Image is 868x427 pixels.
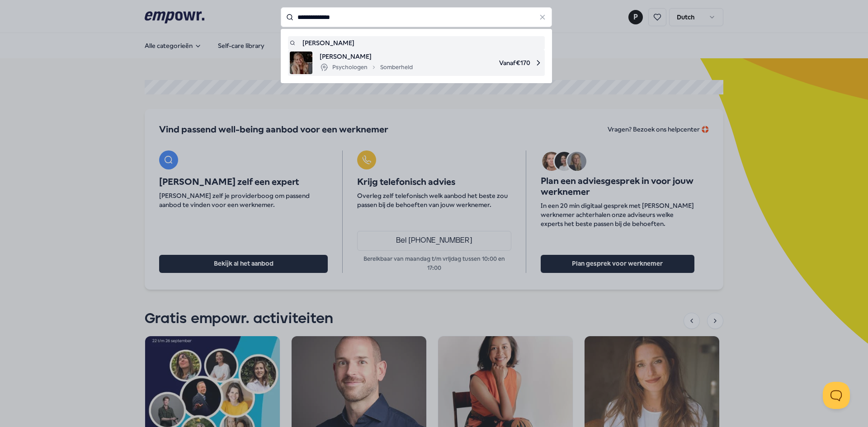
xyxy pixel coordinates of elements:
[290,52,543,74] a: product image[PERSON_NAME]PsychologenSomberheidVanaf€170
[823,382,850,409] iframe: Help Scout Beacon - Open
[320,62,413,73] div: Psychologen Somberheid
[281,7,552,27] input: Search for products, categories or subcategories
[320,52,413,61] span: [PERSON_NAME]
[290,52,312,74] img: product image
[290,38,543,48] a: [PERSON_NAME]
[420,52,543,74] span: Vanaf € 170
